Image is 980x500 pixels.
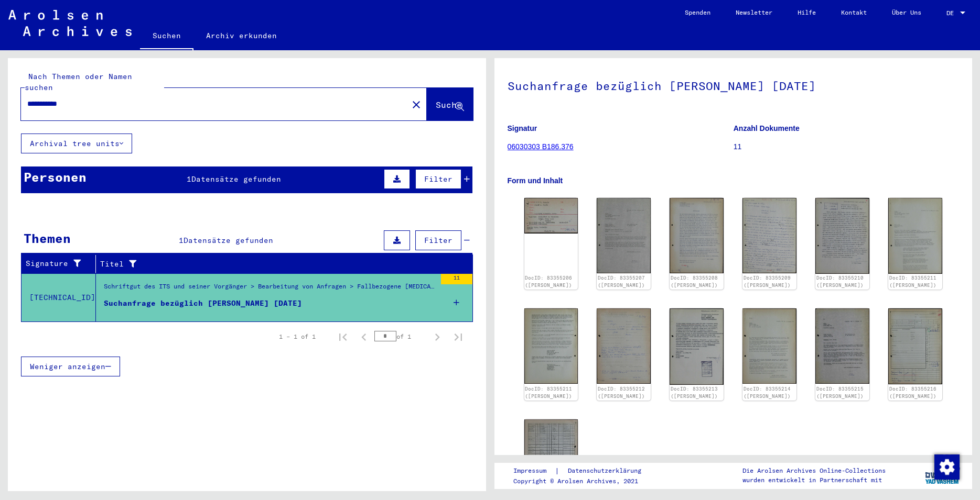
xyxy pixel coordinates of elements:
[104,298,302,309] div: Suchanfrage bezüglich [PERSON_NAME] [DATE]
[923,462,962,488] img: yv_logo.png
[934,454,960,480] img: Zustimmung ändern
[525,386,572,399] a: DocID: 83355211 ([PERSON_NAME])
[598,275,645,288] a: DocID: 83355207 ([PERSON_NAME])
[24,168,87,186] div: Personen
[424,174,453,184] span: Filter
[671,386,718,399] a: DocID: 83355213 ([PERSON_NAME])
[524,198,578,234] img: 001.jpg
[816,386,864,399] a: DocID: 83355215 ([PERSON_NAME])
[21,273,96,321] td: [TECHNICAL_ID]
[597,308,651,384] img: 001.jpg
[374,331,427,341] div: of 1
[524,419,578,495] img: 002.jpg
[744,386,791,399] a: DocID: 83355214 ([PERSON_NAME])
[508,176,563,185] b: Form und Inhalt
[30,362,105,371] span: Weniger anzeigen
[187,174,191,184] span: 1
[353,326,374,347] button: Previous page
[508,142,574,151] a: 06030303 B186.376
[410,98,423,111] mat-icon: close
[525,275,572,288] a: DocID: 83355206 ([PERSON_NAME])
[140,23,193,50] a: Suchen
[415,230,461,250] button: Filter
[742,475,886,485] p: wurden entwickelt in Partnerschaft mit
[448,326,469,347] button: Last page
[734,141,959,152] p: 11
[191,174,281,184] span: Datensätze gefunden
[279,332,316,341] div: 1 – 1 of 1
[424,236,453,245] span: Filter
[21,134,132,153] button: Archival tree units
[8,10,132,36] img: Arolsen_neg.svg
[742,198,796,273] img: 001.jpg
[513,465,654,476] div: |
[508,124,537,132] b: Signatur
[436,99,462,110] span: Suche
[734,124,800,132] b: Anzahl Dokumente
[104,282,436,296] div: Schriftgut des ITS und seiner Vorgänger > Bearbeitung von Anfragen > Fallbezogene [MEDICAL_DATA] ...
[670,198,724,273] img: 001.jpg
[427,326,448,347] button: Next page
[742,308,796,384] img: 001.jpg
[742,466,886,475] p: Die Arolsen Archives Online-Collections
[26,258,88,269] div: Signature
[671,275,718,288] a: DocID: 83355208 ([PERSON_NAME])
[25,72,132,92] mat-label: Nach Themen oder Namen suchen
[559,465,654,476] a: Datenschutzerklärung
[406,94,427,115] button: Clear
[332,326,353,347] button: First page
[508,62,960,108] h1: Suchanfrage bezüglich [PERSON_NAME] [DATE]
[598,386,645,399] a: DocID: 83355212 ([PERSON_NAME])
[427,88,473,120] button: Suche
[744,275,791,288] a: DocID: 83355209 ([PERSON_NAME])
[513,476,654,486] p: Copyright © Arolsen Archives, 2021
[100,255,462,272] div: Titel
[815,308,869,384] img: 001.jpg
[946,9,958,17] span: DE
[816,275,864,288] a: DocID: 83355210 ([PERSON_NAME])
[21,357,120,376] button: Weniger anzeigen
[670,308,724,385] img: 001.jpg
[100,259,452,270] div: Titel
[193,23,289,48] a: Archiv erkunden
[513,465,555,476] a: Impressum
[888,308,942,384] img: 001.jpg
[889,386,936,399] a: DocID: 83355216 ([PERSON_NAME])
[524,308,578,384] img: 002.jpg
[26,255,98,272] div: Signature
[815,198,869,274] img: 001.jpg
[889,275,936,288] a: DocID: 83355211 ([PERSON_NAME])
[597,198,651,273] img: 001.jpg
[888,198,942,273] img: 001.jpg
[415,169,461,189] button: Filter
